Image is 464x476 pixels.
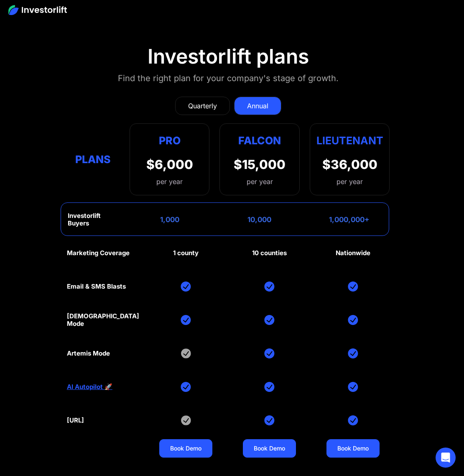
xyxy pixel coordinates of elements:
[67,249,130,257] div: Marketing Coverage
[316,134,383,147] strong: Lieutenant
[146,157,193,172] div: $6,000
[67,383,112,391] a: AI Autopilot 🚀
[329,215,370,224] div: 1,000,000+
[337,177,363,187] div: per year
[146,177,193,187] div: per year
[67,283,126,290] div: Email & SMS Blasts
[238,132,281,148] div: Falcon
[247,177,273,187] div: per year
[146,132,193,148] div: Pro
[243,439,296,458] a: Book Demo
[336,249,370,257] div: Nationwide
[234,157,286,172] div: $15,000
[68,212,120,227] div: Investorlift Buyers
[322,157,377,172] div: $36,000
[118,72,339,85] div: Find the right plan for your company's stage of growth.
[67,151,120,168] div: Plans
[252,249,287,257] div: 10 counties
[67,350,110,357] div: Artemis Mode
[67,417,84,424] div: [URL]
[247,215,271,224] div: 10,000
[159,439,212,458] a: Book Demo
[160,215,179,224] div: 1,000
[188,101,217,111] div: Quarterly
[67,312,139,328] div: [DEMOGRAPHIC_DATA] Mode
[247,101,268,111] div: Annual
[173,249,199,257] div: 1 county
[148,44,309,69] div: Investorlift plans
[436,448,456,468] div: Open Intercom Messenger
[326,439,380,458] a: Book Demo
